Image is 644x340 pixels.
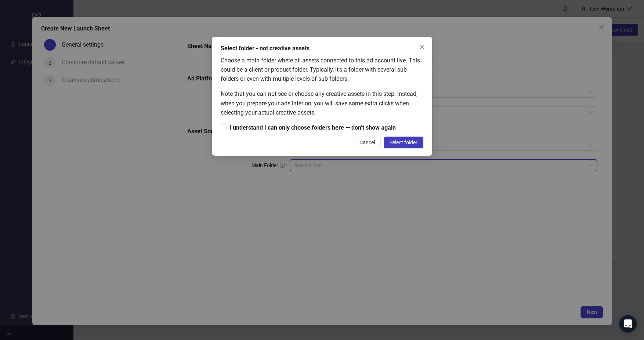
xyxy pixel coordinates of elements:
div: Select folder - not creative assets [221,44,423,53]
span: I understand I can only choose folders here — don’t show again [227,123,399,132]
div: Open Intercom Messenger [619,315,637,333]
div: Choose a main folder where all assets connected to this ad account live. This could be a client o... [221,56,423,83]
span: close [419,44,425,50]
span: Select folder [390,140,417,145]
button: Close [416,41,428,53]
div: Note that you can not see or choose any creative assets in this step. Instead, when you prepare y... [221,89,423,117]
span: Cancel [359,140,375,145]
button: Cancel [354,137,381,148]
button: Select folder [384,137,423,148]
